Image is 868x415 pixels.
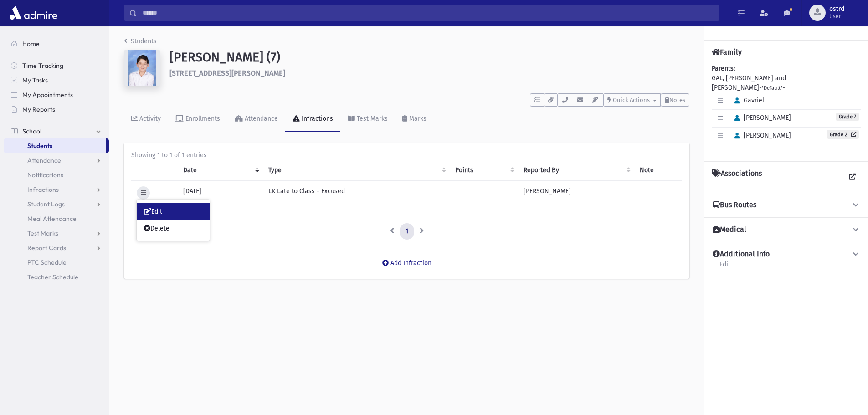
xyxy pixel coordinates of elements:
[355,115,388,123] div: Test Marks
[712,48,742,56] h4: Family
[27,200,65,208] span: Student Logs
[712,200,861,210] button: Bus Routes
[4,182,109,197] a: Infractions
[263,181,449,205] td: LK Late to Class - Excused
[400,223,414,240] a: 1
[844,169,861,185] a: View all Associations
[712,65,735,72] b: Parents:
[4,73,109,87] a: My Tasks
[137,220,210,237] a: Delete
[178,160,263,181] th: Date: activate to sort column ascending
[713,200,756,210] h4: Bus Routes
[730,114,791,122] span: [PERSON_NAME]
[4,241,109,255] a: Report Cards
[22,76,48,84] span: My Tasks
[22,127,41,135] span: School
[712,250,861,259] button: Additional Info
[4,211,109,226] a: Meal Attendance
[669,97,685,103] span: Notes
[131,150,682,160] div: Showing 1 to 1 of 1 entries
[263,160,449,181] th: Type: activate to sort column ascending
[124,107,168,132] a: Activity
[124,36,157,50] nav: breadcrumb
[450,160,519,181] th: Points: activate to sort column ascending
[4,226,109,241] a: Test Marks
[27,156,61,164] span: Attendance
[178,181,263,205] td: [DATE]
[300,115,333,123] div: Infractions
[22,91,73,99] span: My Appointments
[243,115,278,123] div: Attendance
[518,160,634,181] th: Reported By: activate to sort column ascending
[124,37,157,45] a: Students
[4,255,109,270] a: PTC Schedule
[730,97,764,104] span: Gavriel
[27,215,77,223] span: Meal Attendance
[169,69,689,77] h6: [STREET_ADDRESS][PERSON_NAME]
[22,40,40,48] span: Home
[827,130,859,139] a: Grade 2
[603,93,661,107] button: Quick Actions
[137,5,719,21] input: Search
[407,115,426,123] div: Marks
[22,105,55,113] span: My Reports
[4,87,109,102] a: My Appointments
[168,107,227,132] a: Enrollments
[138,115,161,123] div: Activity
[712,225,861,235] button: Medical
[285,107,340,132] a: Infractions
[518,181,634,205] td: [PERSON_NAME]
[137,203,210,220] a: Edit
[124,50,160,86] img: 8=
[829,13,844,20] span: User
[712,169,762,185] h4: Associations
[27,142,52,150] span: Students
[4,153,109,168] a: Attendance
[634,160,682,181] th: Note
[27,171,63,179] span: Notifications
[27,273,78,281] span: Teacher Schedule
[7,4,60,22] img: AdmirePro
[4,102,109,117] a: My Reports
[27,185,59,194] span: Infractions
[719,259,731,276] a: Edit
[395,107,434,132] a: Marks
[713,225,746,235] h4: Medical
[27,229,58,237] span: Test Marks
[4,36,109,51] a: Home
[829,5,844,13] span: ostrd
[144,208,162,215] span: Edit
[4,270,109,284] a: Teacher Schedule
[713,250,770,259] h4: Additional Info
[22,61,63,70] span: Time Tracking
[340,107,395,132] a: Test Marks
[4,124,109,138] a: School
[27,244,66,252] span: Report Cards
[4,58,109,73] a: Time Tracking
[169,50,689,65] h1: [PERSON_NAME] (7)
[184,115,220,123] div: Enrollments
[4,168,109,182] a: Notifications
[730,132,791,139] span: [PERSON_NAME]
[4,197,109,211] a: Student Logs
[27,258,67,266] span: PTC Schedule
[661,93,689,107] button: Notes
[836,113,859,121] span: Grade 7
[376,255,437,272] button: Add Infraction
[4,138,106,153] a: Students
[712,64,861,154] div: GAL, [PERSON_NAME] and [PERSON_NAME]
[227,107,285,132] a: Attendance
[613,97,650,103] span: Quick Actions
